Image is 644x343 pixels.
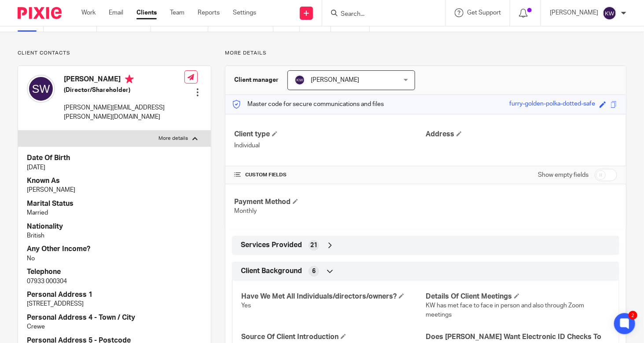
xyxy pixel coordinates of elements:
span: Monthly [234,208,257,214]
p: Master code for secure communications and files [232,100,384,109]
p: Client contacts [18,50,211,57]
p: Crewe [27,322,202,331]
a: Settings [233,8,256,17]
h4: Known As [27,176,202,186]
p: Individual [234,141,426,150]
h4: Address [426,130,617,139]
h4: Personal Address 4 - Town / City [27,313,202,322]
img: Pixie [18,7,62,19]
p: [PERSON_NAME] [550,8,598,17]
h4: Personal Address 1 [27,290,202,299]
h4: Client type [234,130,426,139]
label: Show empty fields [538,171,589,179]
img: svg%3E [603,6,617,20]
span: 6 [312,267,316,276]
span: 21 [310,241,317,250]
p: [PERSON_NAME] [27,186,202,194]
h4: Have We Met All Individuals/directors/owners? [241,292,426,301]
h4: Telephone [27,267,202,277]
p: [PERSON_NAME][EMAIL_ADDRESS][PERSON_NAME][DOMAIN_NAME] [64,103,184,121]
h4: CUSTOM FIELDS [234,171,426,179]
h5: (Director/Shareholder) [64,86,184,95]
p: [DATE] [27,163,202,172]
h4: Nationality [27,222,202,231]
div: 2 [629,311,637,320]
h4: [PERSON_NAME] [64,75,184,86]
span: [PERSON_NAME] [311,77,359,83]
span: Client Background [241,266,302,276]
span: KW has met face to face in person and also through Zoom meetings [426,303,584,317]
h4: Date Of Birth [27,153,202,163]
span: Yes [241,303,251,309]
p: More details [158,135,188,142]
a: Reports [198,8,220,17]
div: furry-golden-polka-dotted-safe [509,99,595,109]
p: British [27,231,202,240]
a: Clients [136,8,157,17]
p: [STREET_ADDRESS] [27,299,202,308]
img: svg%3E [294,75,305,85]
span: Get Support [467,10,501,16]
h4: Any Other Income? [27,244,202,254]
a: Email [109,8,123,17]
p: More details [225,50,626,57]
p: 07933 000304 [27,277,202,286]
h4: Payment Method [234,197,426,207]
img: svg%3E [27,75,55,103]
i: Primary [125,75,134,84]
a: Work [81,8,96,17]
h3: Client manager [234,76,279,84]
h4: Source Of Client Introduction [241,332,426,342]
h4: Marital Status [27,199,202,208]
p: No [27,254,202,263]
h4: Details Of Client Meetings [426,292,610,301]
input: Search [340,11,419,18]
span: Services Provided [241,241,302,250]
p: Married [27,208,202,217]
a: Team [170,8,184,17]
